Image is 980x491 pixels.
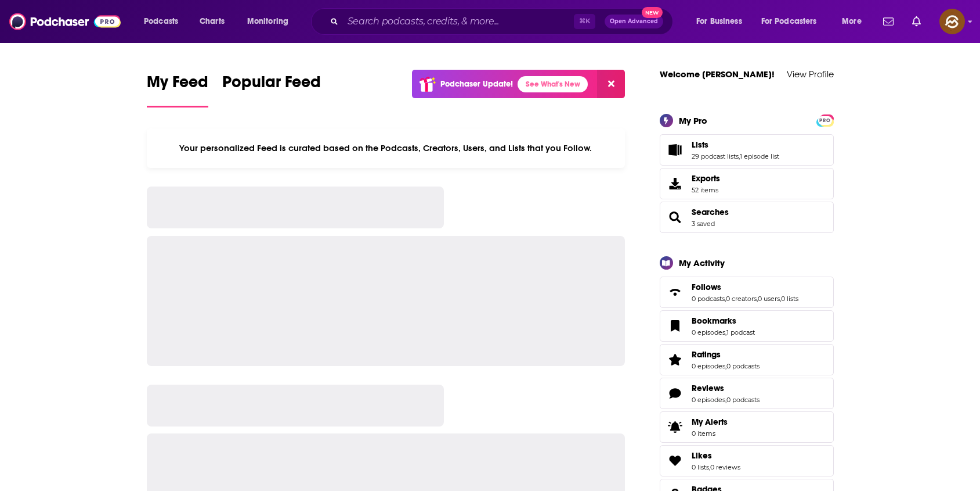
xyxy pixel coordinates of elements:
div: My Activity [679,257,725,268]
button: Show profile menu [939,9,965,34]
span: Likes [660,445,834,476]
a: Reviews [664,385,687,402]
a: Exports [660,168,834,199]
img: User Profile [939,9,965,34]
button: open menu [688,12,757,31]
button: open menu [754,12,834,31]
span: Ratings [660,344,834,375]
span: Popular Feed [222,72,321,99]
button: Open AdvancedNew [605,15,663,28]
a: Searches [664,209,687,225]
span: , [725,362,726,370]
span: , [725,328,726,336]
a: 0 creators [726,295,757,303]
a: Welcome [PERSON_NAME]! [660,69,775,80]
span: , [757,295,758,303]
a: My Feed [147,72,208,107]
span: Reviews [692,383,724,393]
span: Follows [692,282,721,292]
span: Monitoring [247,13,288,30]
a: Bookmarks [692,316,755,326]
a: Ratings [664,352,687,368]
a: 0 podcasts [726,396,760,404]
span: Exports [664,175,687,192]
span: PRO [818,116,832,125]
a: Show notifications dropdown [907,12,925,31]
span: Reviews [660,378,834,409]
a: My Alerts [660,411,834,443]
span: , [739,152,740,160]
a: 0 users [758,295,780,303]
a: Follows [664,284,687,300]
input: Search podcasts, credits, & more... [343,12,574,31]
span: Logged in as hey85204 [939,9,965,34]
div: Search podcasts, credits, & more... [322,8,684,35]
a: 1 episode list [740,152,779,160]
a: Likes [692,450,740,461]
span: My Alerts [664,419,687,435]
button: open menu [834,12,876,31]
span: Podcasts [144,13,178,30]
span: Exports [692,173,720,184]
a: 0 lists [781,295,798,303]
a: PRO [818,115,832,124]
a: Searches [692,207,729,217]
span: My Feed [147,72,208,99]
span: , [780,295,781,303]
a: See What's New [518,76,588,92]
a: Follows [692,282,798,292]
span: Lists [692,139,708,150]
button: open menu [239,12,303,31]
a: 0 reviews [710,463,740,471]
span: For Podcasters [761,13,817,30]
span: Likes [692,450,712,461]
span: , [725,295,726,303]
a: Charts [192,12,232,31]
span: ⌘ K [574,14,595,29]
a: 1 podcast [726,328,755,336]
a: Ratings [692,349,760,360]
a: Popular Feed [222,72,321,107]
span: Searches [660,202,834,233]
p: Podchaser Update! [440,79,513,89]
span: Charts [200,13,225,30]
a: 0 episodes [692,328,725,336]
span: 52 items [692,186,720,194]
div: Your personalized Feed is curated based on the Podcasts, Creators, Users, and Lists that you Follow. [147,128,625,168]
a: 0 podcasts [692,295,725,303]
a: 0 episodes [692,362,725,370]
a: 29 podcast lists [692,152,739,160]
span: 0 items [692,429,728,438]
span: Follows [660,277,834,308]
span: More [842,13,862,30]
a: Lists [664,142,687,158]
a: Likes [664,453,687,469]
span: Bookmarks [692,316,736,326]
a: View Profile [787,69,834,80]
span: New [642,7,663,18]
span: Open Advanced [610,19,658,24]
span: , [709,463,710,471]
span: Ratings [692,349,721,360]
span: My Alerts [692,417,728,427]
div: My Pro [679,115,707,126]
a: 0 episodes [692,396,725,404]
img: Podchaser - Follow, Share and Rate Podcasts [9,10,121,33]
a: 3 saved [692,220,715,228]
span: , [725,396,726,404]
span: Lists [660,134,834,166]
a: 0 podcasts [726,362,760,370]
a: Bookmarks [664,318,687,334]
a: Show notifications dropdown [878,12,898,31]
span: Bookmarks [660,310,834,342]
a: 0 lists [692,463,709,471]
span: For Business [696,13,742,30]
button: open menu [136,12,193,31]
a: Lists [692,139,779,150]
a: Reviews [692,383,760,393]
